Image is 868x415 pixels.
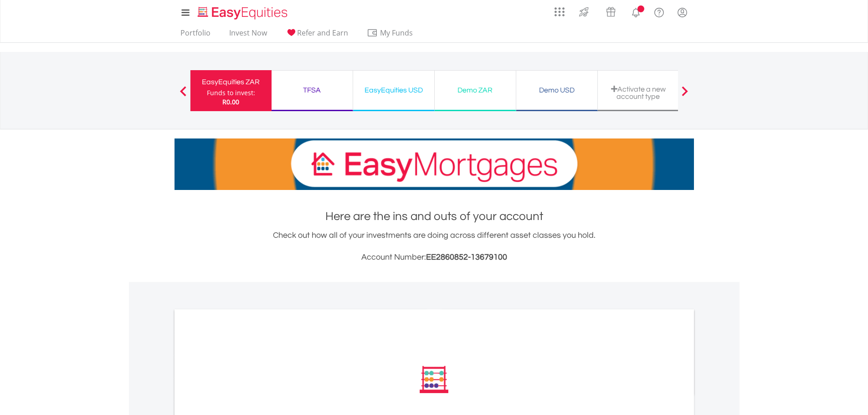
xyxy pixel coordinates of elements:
h1: Here are the ins and outs of your account [175,208,694,225]
div: Funds to invest: [207,88,255,97]
div: EasyEquities USD [359,84,429,97]
img: grid-menu-icon.svg [555,7,565,17]
div: EasyEquities ZAR [196,76,266,88]
div: Activate a new account type [603,85,673,100]
span: My Funds [367,27,426,39]
div: TFSA [277,84,347,97]
div: Check out how all of your investments are doing across different asset classes you hold. [175,229,694,264]
img: thrive-v2.svg [576,5,591,19]
a: Refer and Earn [282,28,352,42]
span: EE2860852-13679100 [426,253,507,261]
a: Vouchers [597,2,624,19]
img: vouchers-v2.svg [603,5,618,19]
a: FAQ's and Support [647,2,671,20]
a: AppsGrid [549,2,570,17]
h3: Account Number: [175,251,694,264]
img: EasyMortage Promotion Banner [175,138,694,190]
span: R0.00 [222,97,239,106]
a: Notifications [624,2,647,20]
a: Portfolio [177,28,214,42]
a: My Profile [671,2,694,22]
img: EasyEquities_Logo.png [196,5,291,20]
a: Home page [194,2,291,20]
div: Demo USD [522,84,592,97]
div: Demo ZAR [440,84,510,97]
a: Invest Now [226,28,271,42]
span: Refer and Earn [297,28,348,38]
